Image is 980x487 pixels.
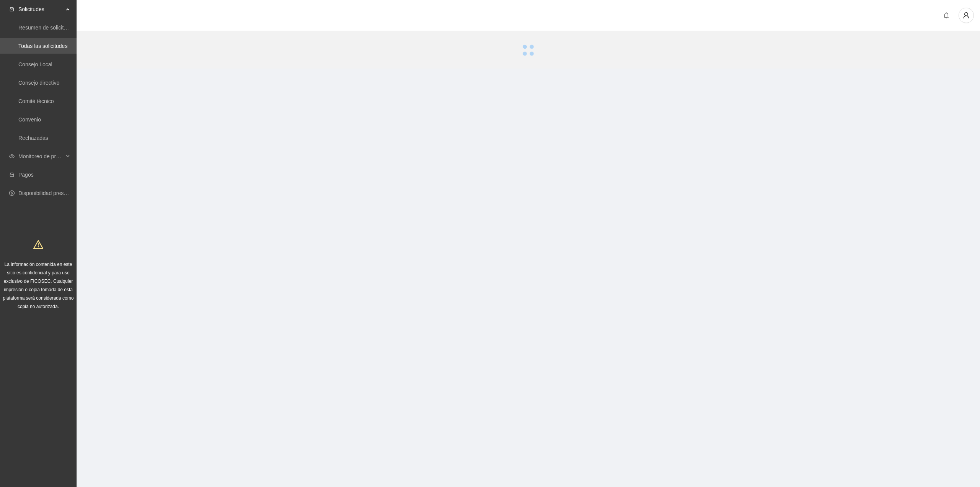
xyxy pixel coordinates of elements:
span: bell [941,12,952,18]
a: Comité técnico [18,98,54,104]
a: Todas las solicitudes [18,43,67,49]
a: Consejo Local [18,61,52,67]
span: eye [9,154,15,159]
a: Pagos [18,172,34,178]
span: Solicitudes [18,2,64,17]
span: warning [33,239,43,249]
button: user [959,8,974,23]
a: Resumen de solicitudes por aprobar [18,25,105,31]
button: bell [940,9,952,21]
span: user [959,12,973,19]
a: Disponibilidad presupuestal [18,190,84,196]
a: Convenio [18,116,41,123]
a: Rechazadas [18,135,48,141]
a: Consejo directivo [18,80,59,86]
span: inbox [9,7,15,12]
span: La información contenida en este sitio es confidencial y para uso exclusivo de FICOSEC. Cualquier... [3,262,74,309]
span: Monitoreo de proyectos [18,149,64,164]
